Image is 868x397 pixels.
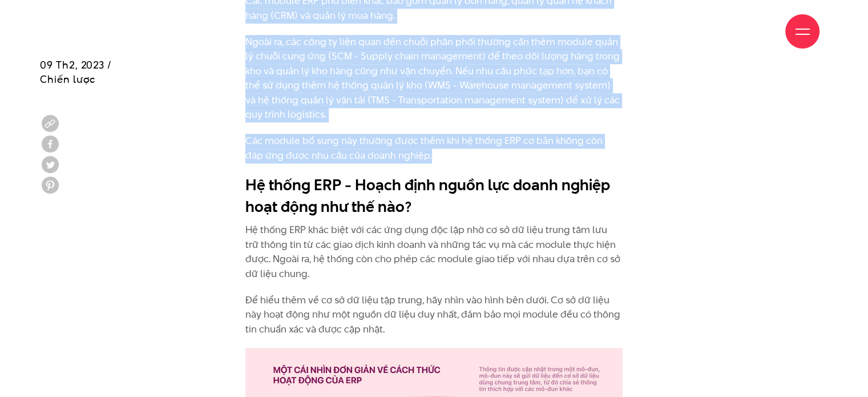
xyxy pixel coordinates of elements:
span: 09 Th2, 2023 / Chiến lược [40,58,112,86]
p: Các module bổ sung này thường được thêm khi hệ thống ERP cơ bản không còn đáp ứng được nhu cầu củ... [245,134,623,163]
p: Để hiểu thêm về cơ sở dữ liệu tập trung, hãy nhìn vào hình bên dưới. Cơ sở dữ liệu này hoạt động ... [245,293,623,337]
p: Hệ thống ERP khác biệt với các ứng dụng độc lập nhờ cơ sở dữ liệu trung tâm lưu trữ thông tin từ ... [245,223,623,281]
p: Ngoài ra, các công ty liên quan đến chuỗi phân phối thường cần thêm module quản lý chuỗi cung ứng... [245,35,623,123]
h2: Hệ thống ERP - Hoạch định nguồn lực doanh nghiệp hoạt động như thế nào? [245,174,623,217]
